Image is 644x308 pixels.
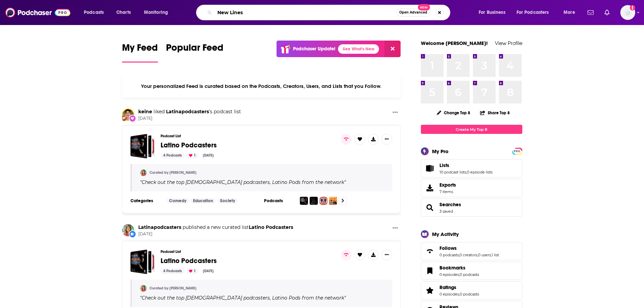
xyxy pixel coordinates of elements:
a: Latinapodcasters [138,224,181,230]
a: Lists [423,164,437,173]
a: 10 podcast lists [439,170,466,174]
a: Society [217,198,238,204]
a: Follows [423,246,437,256]
span: " " [140,295,346,301]
span: Latino Podcasters [161,141,217,149]
a: Latinapodcasters [166,109,209,115]
img: The Rick H. Show [300,197,308,205]
img: ¡Salud Podcast! [329,197,337,205]
span: For Podcasters [517,8,549,17]
a: Latino Podcasters [161,257,217,265]
span: Exports [439,182,456,188]
a: 0 podcasts [439,253,459,257]
span: , [459,253,459,257]
a: 0 episode lists [467,170,493,174]
a: Show notifications dropdown [585,7,596,18]
span: Follows [439,245,457,251]
span: Podcasts [84,8,104,17]
a: Create My Top 8 [421,125,522,134]
a: Latino Podcasters [130,134,155,159]
a: Curated by [PERSON_NAME] [149,170,196,175]
span: Lists [421,159,522,177]
a: See What's New [338,44,379,54]
span: Open Advanced [399,11,427,14]
a: Lists [439,162,493,168]
a: Latino Podcasters [130,250,155,274]
span: Logged in as psamuelson01 [620,5,635,20]
span: liked [153,109,165,115]
a: 0 podcasts [460,272,479,277]
button: open menu [559,7,583,18]
button: open menu [474,7,514,18]
span: [DATE] [138,231,293,237]
a: 0 users [478,253,491,257]
span: , [459,292,460,297]
a: My Feed [122,42,158,63]
span: Bookmarks [439,265,466,271]
span: 7 items [439,189,456,194]
h3: Podcast List [161,250,336,254]
button: Change Top 8 [433,109,475,117]
a: Latino Podcasters [249,224,293,230]
span: Ratings [439,284,456,290]
a: Latino Podcasters [161,142,217,149]
span: Monitoring [144,8,168,17]
span: Exports [423,183,437,193]
a: 0 podcasts [460,292,479,297]
span: Searches [421,198,522,217]
div: New Like [129,115,136,122]
span: New [418,4,430,10]
span: Check out the top [DEMOGRAPHIC_DATA] podcasters, Latino Pods from the network [142,295,344,301]
div: 1 [186,268,198,274]
span: , [466,170,467,174]
h3: published a new curated list [138,224,293,231]
a: keine [138,109,152,115]
a: Curated by [PERSON_NAME] [149,286,196,290]
img: Latinapodcasters [140,285,147,292]
div: Search podcasts, credits, & more... [202,5,457,20]
span: Charts [116,8,131,17]
div: [DATE] [200,152,216,159]
a: 0 creators [459,253,477,257]
a: Searches [423,203,437,212]
div: My Activity [432,231,459,237]
svg: Add a profile image [630,5,635,10]
img: Latinapodcasters [122,224,134,236]
span: Latino Podcasters [161,257,217,265]
span: Ratings [421,281,522,300]
div: 4 Podcasts [161,152,185,159]
button: Show More Button [390,224,401,233]
h3: Categories [130,198,161,204]
img: Latinapodcasters [140,169,147,176]
a: Follows [439,245,499,251]
button: open menu [512,7,559,18]
h3: Podcast List [161,134,336,138]
span: My Feed [122,42,158,57]
span: Popular Feed [166,42,223,57]
a: Podchaser - Follow, Share and Rate Podcasts [5,6,70,19]
a: Education [190,198,216,204]
button: Share Top 8 [480,106,510,119]
a: Exports [421,179,522,197]
button: Show More Button [381,134,392,145]
span: PRO [513,149,521,154]
a: 0 episodes [439,272,459,277]
span: For Business [479,8,505,17]
div: [DATE] [200,268,216,274]
button: Show More Button [390,109,401,117]
button: Show More Button [381,250,392,260]
span: Follows [421,242,522,260]
img: El Hombre de Hoy [310,197,318,205]
img: User Badge Icon [121,115,127,121]
img: User Profile [620,5,635,20]
button: open menu [79,7,113,18]
h3: Podcasts [264,198,294,204]
img: The Men On Pause Podcast [319,197,328,205]
img: keine [123,109,134,120]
